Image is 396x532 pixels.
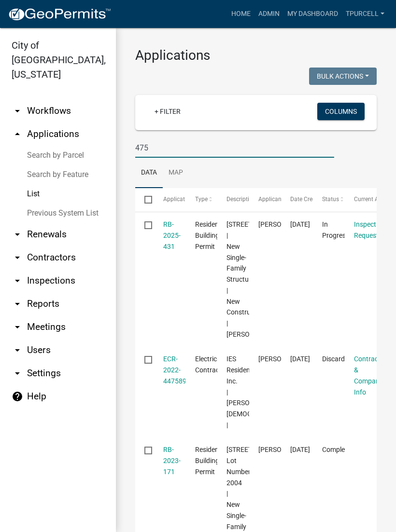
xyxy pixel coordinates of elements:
span: 7649 MELROSE LANE Lot Number: 475 | New Single-Family Structure | New Construction | Michelle Gay... [226,220,286,338]
span: Application Number [163,196,216,203]
i: arrow_drop_down [12,368,23,379]
a: ECR-2022-447589 [163,355,186,385]
i: arrow_drop_up [12,128,23,140]
span: Michelle Gaylord [258,220,310,228]
i: arrow_drop_down [12,298,23,310]
span: 07/14/2025 [290,220,310,228]
a: RB-2023-171 [163,446,181,476]
span: William Britton Crist, Jr. [258,355,310,363]
span: In Progress [322,220,349,239]
a: Data [135,158,163,189]
datatable-header-cell: Type [185,188,217,211]
span: Applicant [258,196,283,203]
datatable-header-cell: Applicant [249,188,281,211]
a: Contractor & Company Info [354,355,387,396]
a: Map [163,158,189,189]
a: My Dashboard [283,5,342,23]
a: + Filter [147,103,188,120]
span: Date Created [290,196,324,203]
span: 12/19/2023 [290,446,310,453]
datatable-header-cell: Application Number [154,188,185,211]
datatable-header-cell: Date Created [281,188,313,211]
i: arrow_drop_down [12,321,23,333]
button: Columns [317,103,365,120]
span: Discarded [322,355,352,363]
span: Completed [322,446,354,453]
datatable-header-cell: Status [313,188,345,211]
span: Description [226,196,256,203]
i: help [12,391,23,402]
i: arrow_drop_down [12,275,23,286]
span: Residential Building Permit [195,446,228,476]
i: arrow_drop_down [12,229,23,240]
button: Bulk Actions [309,68,377,85]
i: arrow_drop_down [12,252,23,263]
i: arrow_drop_down [12,105,23,117]
a: Inspection Request [354,220,385,239]
span: Residential Building Permit [195,220,228,250]
span: Current Activity [354,196,394,203]
span: Electrical Contractor [195,355,228,374]
a: Admin [255,5,283,23]
span: Type [195,196,208,203]
span: JENNIFER JONES [258,446,310,453]
a: RB-2025-431 [163,220,181,250]
input: Search for applications [135,138,334,158]
datatable-header-cell: Description [217,188,249,211]
a: Tpurcell [342,5,388,23]
datatable-header-cell: Select [135,188,154,211]
span: Status [322,196,339,203]
datatable-header-cell: Current Activity [345,188,377,211]
h3: Applications [135,47,377,64]
i: arrow_drop_down [12,344,23,356]
span: 07/10/2025 [290,355,310,363]
a: Home [227,5,255,23]
span: IES Residential, Inc. | Britt Crist | [226,355,297,429]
